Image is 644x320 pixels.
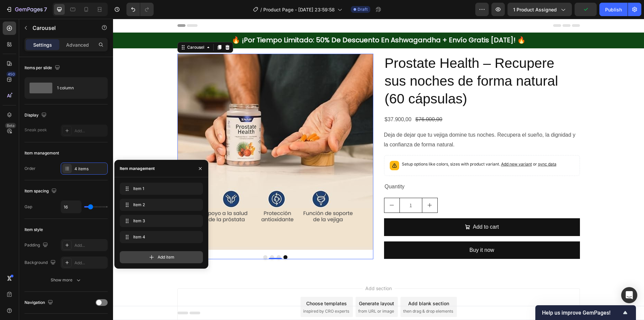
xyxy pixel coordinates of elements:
[271,223,467,240] button: Buy it now
[74,260,106,266] div: Add...
[24,227,43,233] div: Item style
[263,6,335,13] span: Product Page - [DATE] 23:59:58
[542,309,629,317] button: Show survey - Help us improve GemPages!
[33,41,52,48] p: Settings
[357,227,381,236] div: Buy it now
[150,236,154,240] button: Dot
[250,266,281,273] span: Add section
[599,3,628,16] button: Publish
[260,6,262,13] span: /
[286,179,309,194] input: quantity
[133,234,187,240] span: Item 4
[3,3,50,16] button: 7
[388,143,419,148] span: Add new variant
[24,204,32,210] div: Gap
[24,274,108,286] button: Show more
[133,202,187,208] span: Item 2
[133,218,187,224] span: Item 3
[126,3,154,16] div: Undo/Redo
[605,6,622,13] div: Publish
[57,80,98,96] div: 1 column
[295,281,336,288] div: Add blank section
[542,310,621,316] span: Help us improve GemPages!
[6,72,16,77] div: 450
[289,142,443,149] p: Setup options like colors, sizes with product variant.
[360,203,386,213] div: Add to cart
[271,35,467,90] h2: Prostate Health – Recupere sus noches de forma natural (60 cápsulas)
[113,19,644,320] iframe: Design area
[513,6,557,13] span: 1 product assigned
[164,236,168,240] button: Dot
[507,3,572,16] button: 1 product assigned
[74,166,106,172] div: 4 items
[158,254,174,260] span: Add item
[120,166,155,172] div: Item management
[271,163,467,174] div: Quantity
[246,281,281,288] div: Generate layout
[24,127,47,133] div: Sneak peek
[425,143,443,148] span: sync data
[271,199,467,217] button: Add to cart
[33,24,90,32] p: Carousel
[66,41,89,48] p: Advanced
[24,63,61,73] div: Items per slide
[309,179,324,194] button: increment
[24,166,36,172] div: Order
[133,186,187,192] span: Item 1
[44,5,47,13] p: 7
[157,236,161,240] button: Dot
[73,26,93,32] div: Carousel
[621,287,637,303] div: Open Intercom Messenger
[302,95,330,106] div: $76.000,00
[24,258,57,267] div: Background
[271,179,286,194] button: decrement
[358,6,368,12] span: Draft
[24,150,59,156] div: Item management
[271,95,299,106] div: $37.900,00
[193,281,234,288] div: Choose templates
[61,201,81,213] input: Auto
[24,187,58,196] div: Item spacing
[419,143,443,148] span: or
[271,113,463,129] p: Deja de dejar que tu vejiga domine tus noches. Recupera el sueño, la dignidad y la confianza de f...
[51,277,82,283] div: Show more
[24,111,48,120] div: Display
[5,123,16,128] div: Beta
[74,242,106,248] div: Add...
[24,241,49,250] div: Padding
[170,236,174,240] button: Dot
[24,298,54,307] div: Navigation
